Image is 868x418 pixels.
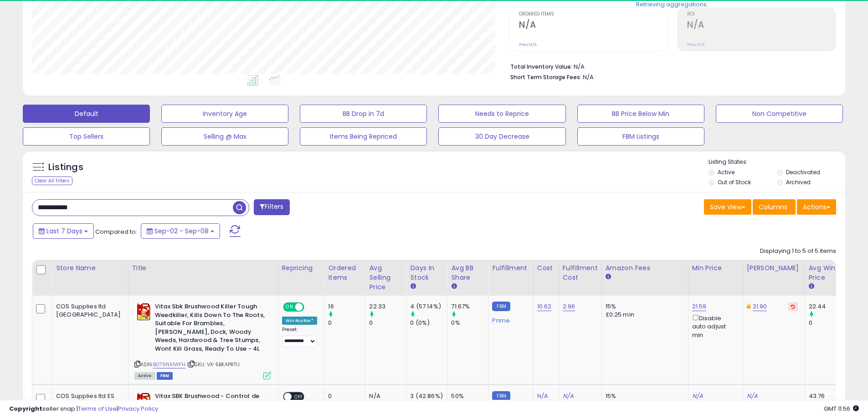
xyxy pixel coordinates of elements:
div: 22.33 [369,302,406,311]
div: 16 [328,302,365,311]
div: Ordered Items [328,263,361,282]
button: Default [23,105,150,123]
button: Inventory Age [161,105,288,123]
div: Fulfillment [492,263,529,273]
div: Avg BB Share [451,263,484,282]
b: Vitax Sbk Brushwood Killer Tough Weedkiller, Kills Down To The Roots, Suitable For Brambles, [PER... [155,302,266,355]
label: Active [718,168,734,176]
button: Non Competitive [716,105,843,123]
button: Items Being Repriced [300,127,427,146]
span: Compared to: [95,227,137,236]
div: 0% [451,319,488,327]
label: Deactivated [786,168,820,176]
button: Columns [753,199,796,215]
button: Last 7 Days [33,223,94,239]
button: BB Drop in 7d [300,105,427,123]
button: Actions [797,199,836,215]
div: 0 [328,319,365,327]
small: Days In Stock. [410,282,416,291]
span: All listings currently available for purchase on Amazon [134,372,155,380]
a: Terms of Use [78,404,117,413]
span: Columns [759,202,787,212]
button: Top Sellers [23,127,150,146]
div: Amazon Fees [606,263,684,273]
div: ASIN: [134,302,271,378]
h5: Listings [48,161,83,174]
span: 2025-09-16 11:56 GMT [824,404,859,413]
label: Archived [786,178,811,186]
div: Preset: [282,327,318,347]
button: Sep-02 - Sep-08 [141,223,220,239]
span: | SKU: VX-5BKAPRTU [187,361,240,368]
div: Fulfillment Cost [563,263,598,282]
button: 30 Day Decrease [438,127,565,146]
div: £0.25 min [606,311,681,319]
small: Avg BB Share. [451,282,457,291]
div: 4 (57.14%) [410,302,447,311]
div: Cost [537,263,555,273]
div: [PERSON_NAME] [747,263,801,273]
div: Clear All Filters [32,176,72,185]
div: seller snap | | [9,405,158,413]
div: Store Name [56,263,124,273]
div: Displaying 1 to 5 of 5 items [760,247,836,256]
span: ON [284,303,295,311]
button: FBM Listings [577,127,704,146]
button: Filters [254,199,289,215]
p: Listing States: [709,158,845,166]
div: Avg Win Price [809,263,842,282]
div: Min Price [692,263,739,273]
div: 22.44 [809,302,846,311]
label: Out of Stock [718,178,751,186]
button: BB Price Below Min [577,105,704,123]
div: 71.67% [451,302,488,311]
img: 51kgzitLKlL._SL40_.jpg [134,302,153,321]
div: 0 [369,319,406,327]
div: COS Supplies ltd [GEOGRAPHIC_DATA] [56,302,121,319]
a: Privacy Policy [118,404,158,413]
div: Prime [492,313,526,324]
span: FBM [157,372,173,380]
span: OFF [303,303,317,311]
div: 0 (0%) [410,319,447,327]
a: 2.96 [563,302,575,311]
a: B079NX1WFH [153,361,186,368]
button: Needs to Reprice [438,105,565,123]
span: Last 7 Days [46,227,82,236]
div: 0 [809,319,846,327]
div: Disable auto adjust min [692,313,736,339]
small: Avg Win Price. [809,282,814,291]
div: Avg Selling Price [369,263,402,292]
div: Win BuyBox * [282,317,318,325]
div: 15% [606,302,681,311]
button: Selling @ Max [161,127,288,146]
small: FBM [492,302,510,311]
div: Days In Stock [410,263,443,282]
a: 21.59 [692,302,707,311]
a: 21.90 [753,302,767,311]
div: Repricing [282,263,321,273]
button: Save View [704,199,751,215]
a: 10.62 [537,302,552,311]
small: Amazon Fees. [606,273,611,281]
strong: Copyright [9,404,42,413]
span: Sep-02 - Sep-08 [154,227,209,236]
div: Title [132,263,274,273]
